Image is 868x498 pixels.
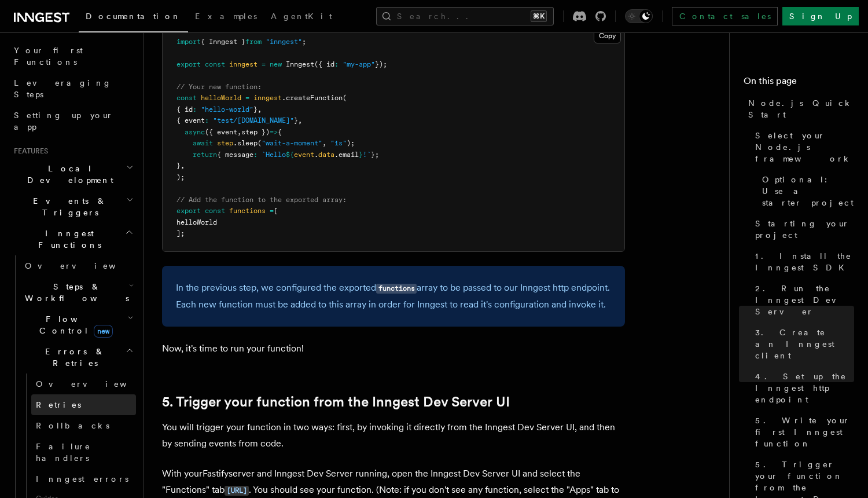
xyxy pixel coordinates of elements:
code: functions [376,284,417,294]
h4: On this page [744,74,854,93]
span: step [217,139,233,147]
span: const [205,60,225,68]
span: Starting your project [755,218,854,241]
span: "test/[DOMAIN_NAME]" [213,116,294,124]
span: : [193,105,197,113]
span: ({ event [205,128,237,136]
span: Local Development [9,163,126,186]
a: Leveraging Steps [9,72,136,105]
p: You will trigger your function in two ways: first, by invoking it directly from the Inngest Dev S... [162,419,625,452]
span: "hello-world" [201,105,253,113]
span: Flow Control [20,313,127,336]
span: from [245,38,262,46]
a: 1. Install the Inngest SDK [751,246,854,278]
span: , [322,139,326,147]
p: Now, it's time to run your function! [162,340,625,357]
a: Documentation [79,3,188,32]
span: new [94,325,113,338]
span: { [278,128,282,136]
span: // Add the function to the exported array: [176,196,347,204]
span: `Hello [262,151,286,159]
span: 3. Create an Inngest client [755,327,854,361]
span: "1s" [330,139,347,147]
span: = [270,207,274,215]
a: Overview [31,373,136,394]
span: const [205,207,225,215]
span: { message [217,151,253,159]
a: 5. Write your first Inngest function [751,410,854,454]
button: Errors & Retries [20,341,136,373]
a: 3. Create an Inngest client [751,322,854,366]
a: Examples [188,3,264,31]
span: Features [9,147,48,156]
span: 1. Install the Inngest SDK [755,250,854,273]
button: Events & Triggers [9,191,136,223]
span: = [262,60,266,68]
span: // Your new function: [176,83,262,91]
span: } [176,162,181,170]
span: ]; [176,229,185,237]
span: .email [334,151,359,159]
span: !` [363,151,371,159]
span: AgentKit [271,12,332,21]
span: } [253,105,258,113]
span: .sleep [233,139,258,147]
a: Setting up your app [9,105,136,137]
span: "my-app" [343,60,375,68]
button: Inngest Functions [9,223,136,255]
span: 5. Write your first Inngest function [755,415,854,449]
span: ); [176,173,185,181]
span: Select your Node.js framework [755,130,854,164]
span: Examples [195,12,257,21]
span: Documentation [86,12,181,21]
span: = [245,94,249,102]
code: [URL] [225,486,249,496]
button: Copy [594,28,621,43]
span: import [176,38,201,46]
span: , [298,116,302,124]
span: event [294,151,314,159]
span: "wait-a-moment" [262,139,322,147]
span: ( [343,94,347,102]
span: Node.js Quick Start [748,97,854,120]
span: const [176,94,197,102]
span: inngest [253,94,282,102]
span: Overview [36,379,155,389]
a: 5. Trigger your function from the Inngest Dev Server UI [162,394,510,410]
a: Contact sales [672,7,778,25]
a: 4. Set up the Inngest http endpoint [751,366,854,410]
span: }; [371,151,379,159]
span: new [270,60,282,68]
span: ({ id [314,60,334,68]
span: Failure handlers [36,442,91,463]
a: Node.js Quick Start [744,93,854,125]
span: } [294,116,298,124]
span: ); [347,139,355,147]
a: Rollbacks [31,415,136,436]
span: ${ [286,151,294,159]
span: functions [229,207,266,215]
span: Inngest Functions [9,228,125,251]
span: Retries [36,400,81,409]
span: ; [302,38,306,46]
span: export [176,60,201,68]
span: .createFunction [282,94,343,102]
span: { id [176,105,193,113]
span: : [334,60,339,68]
span: { event [176,116,205,124]
span: . [314,151,318,159]
span: Inngest errors [36,474,128,484]
a: Sign Up [782,7,859,25]
button: Toggle dark mode [625,9,653,23]
span: Errors & Retries [20,346,126,369]
a: Overview [20,255,136,276]
button: Flow Controlnew [20,309,136,341]
button: Local Development [9,158,136,191]
span: step }) [241,128,270,136]
span: data [318,151,334,159]
kbd: ⌘K [531,10,547,22]
span: "inngest" [266,38,302,46]
a: Inngest errors [31,468,136,489]
span: , [237,128,241,136]
a: Your first Functions [9,40,136,72]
